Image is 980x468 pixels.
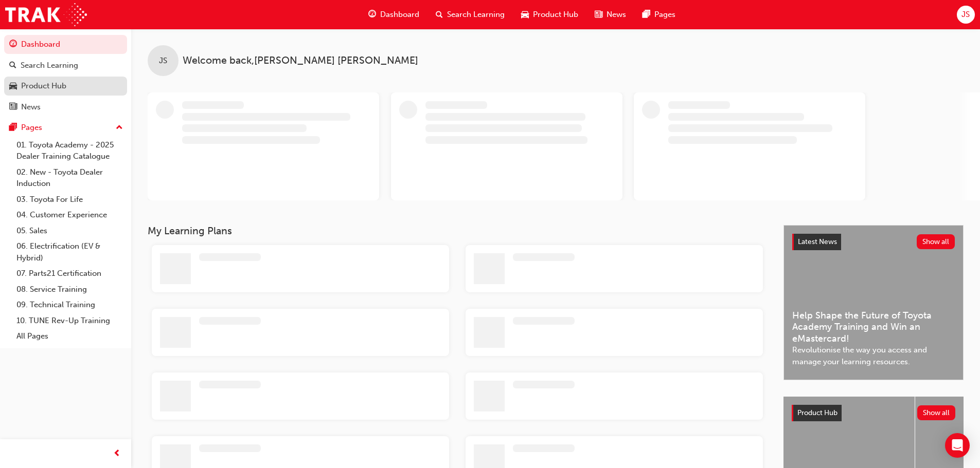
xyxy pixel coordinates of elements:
[4,33,127,118] button: DashboardSearch LearningProduct HubNews
[4,77,127,96] a: Product Hub
[427,4,513,25] a: search-iconSearch Learning
[513,4,586,25] a: car-iconProduct Hub
[4,98,127,117] a: News
[148,225,767,237] h3: My Learning Plans
[9,123,17,133] span: pages-icon
[4,118,127,137] button: Pages
[12,192,127,208] a: 03. Toyota For Life
[945,433,970,458] div: Open Intercom Messenger
[9,82,17,91] span: car-icon
[21,101,41,113] div: News
[113,447,121,460] span: prev-icon
[360,4,427,25] a: guage-iconDashboard
[595,8,602,21] span: news-icon
[783,225,964,380] a: Latest NewsShow allHelp Shape the Future of Toyota Academy Training and Win an eMastercard!Revolu...
[447,9,505,21] span: Search Learning
[12,282,127,297] a: 08. Service Training
[21,60,78,71] div: Search Learning
[792,234,955,250] a: Latest NewsShow all
[12,266,127,282] a: 07. Parts21 Certification
[9,61,16,70] span: search-icon
[12,137,127,164] a: 01. Toyota Academy - 2025 Dealer Training Catalogue
[4,56,127,75] a: Search Learning
[792,344,955,367] span: Revolutionise the way you access and manage your learning resources.
[586,4,634,25] a: news-iconNews
[116,121,123,135] span: up-icon
[797,408,838,417] span: Product Hub
[792,310,955,345] span: Help Shape the Future of Toyota Academy Training and Win an eMastercard!
[917,234,955,249] button: Show all
[792,405,955,421] a: Product HubShow all
[12,207,127,223] a: 04. Customer Experience
[917,405,956,420] button: Show all
[21,80,66,92] div: Product Hub
[521,8,529,21] span: car-icon
[957,6,975,24] button: JS
[12,313,127,329] a: 10. TUNE Rev-Up Training
[634,4,684,25] a: pages-iconPages
[5,3,87,26] img: Trak
[9,103,17,112] span: news-icon
[12,297,127,313] a: 09. Technical Training
[961,9,970,21] span: JS
[4,35,127,54] a: Dashboard
[21,122,42,134] div: Pages
[368,8,376,21] span: guage-icon
[643,8,650,21] span: pages-icon
[12,164,127,192] a: 02. New - Toyota Dealer Induction
[159,55,167,67] span: JS
[654,9,675,21] span: Pages
[12,238,127,266] a: 06. Electrification (EV & Hybrid)
[798,237,837,246] span: Latest News
[9,40,17,49] span: guage-icon
[533,9,578,21] span: Product Hub
[607,9,626,21] span: News
[380,9,419,21] span: Dashboard
[436,8,443,21] span: search-icon
[12,328,127,344] a: All Pages
[12,223,127,239] a: 05. Sales
[183,55,418,67] span: Welcome back , [PERSON_NAME] [PERSON_NAME]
